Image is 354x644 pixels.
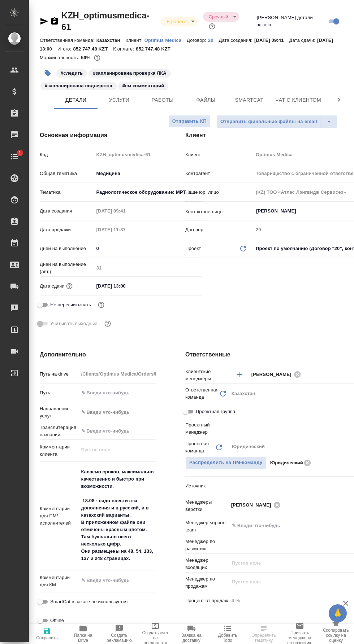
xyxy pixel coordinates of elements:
[254,38,289,43] p: [DATE] 09:41
[185,440,215,455] p: Проектная команда
[136,46,176,52] p: 852 747,48 KZT
[232,96,267,105] span: Smartcat
[50,17,59,26] button: Скопировать ссылку
[318,624,354,644] button: Скопировать ссылку на оценку заказа
[101,624,137,644] button: Создать рекламацию
[270,459,303,466] p: Юридический
[231,501,276,509] span: [PERSON_NAME]
[145,96,180,105] span: Работы
[103,319,112,328] button: Выбери, если сб и вс нужно считать рабочими днями для выполнения заказа.
[94,167,202,180] div: Медицина
[122,82,164,89] p: #см комментарий
[40,574,79,588] p: Комментарии для КМ
[187,38,208,43] p: Договор:
[81,409,148,416] div: ✎ Введи что-нибудь
[185,456,267,469] span: В заказе уже есть ответственный ПМ или ПМ группа
[203,12,239,22] div: В работе
[81,55,92,60] p: 59%
[40,17,48,26] button: Скопировать ссылку для ЯМессенджера
[94,186,202,198] div: Радиологическое оборудование: МРТ, КТ, УЗИ, рентгенография
[172,117,207,126] span: Отправить КП
[231,366,249,383] button: Добавить менеджера
[40,282,65,290] p: Дата сдачи
[185,368,229,382] p: Клиентские менеджеры
[50,617,64,624] span: Offline
[79,426,156,436] input: ✎ Введи что-нибудь
[329,604,347,622] button: 🙏
[185,499,229,513] p: Менеджеры верстки
[185,386,219,401] p: Ответственная команда
[40,350,156,359] h4: Дополнительно
[185,170,253,177] p: Контрагент
[57,46,73,52] p: Итого:
[185,226,253,233] p: Договор
[61,10,149,32] a: KZH_optimusmedica-61
[79,369,156,379] input: Пустое поле
[144,37,187,43] a: Optimus Medica
[117,83,169,89] span: см комментарий
[257,14,326,29] span: [PERSON_NAME] детали заказа
[94,243,202,254] input: ✎ Введи что-нибудь
[40,65,56,81] button: Добавить тэг
[79,466,156,565] textarea: Касаемо сроков, максимально качественно и быстро при возможности. 18.08 - надо внести эти дополне...
[289,38,317,43] p: Дата сдачи:
[208,38,219,43] p: 20
[79,387,156,398] input: ✎ Введи что-нибудь
[185,597,229,604] p: Процент от продаж
[94,263,202,273] input: Пустое поле
[50,320,98,327] span: Учитывать выходные
[40,443,79,458] p: Комментарии клиента
[196,408,235,415] span: Проектная группа
[246,624,282,644] button: Определить тематику
[185,151,253,158] p: Клиент
[251,370,303,379] div: [PERSON_NAME]
[36,635,58,640] span: Сохранить
[161,17,197,26] div: В работе
[178,633,205,643] span: Заявка на доставку
[207,14,230,20] button: Срочный
[220,118,317,126] span: Отправить финальные файлы на email
[40,55,81,60] p: Маржинальность:
[251,371,296,378] span: [PERSON_NAME]
[40,226,94,233] p: Дата продажи
[189,96,223,105] span: Файлы
[185,557,229,571] p: Менеджер входящих
[50,598,128,605] span: SmartCat в заказе не используется
[332,606,344,621] span: 🙏
[40,261,94,275] p: Дней на выполнение (авт.)
[40,405,79,420] p: Направление услуг
[94,206,157,216] input: Пустое поле
[29,624,65,644] button: Сохранить
[40,131,156,140] h4: Основная информация
[185,421,229,436] p: Проектный менеджер
[185,482,229,490] p: Источник
[185,189,253,196] p: Наше юр. лицо
[65,624,101,644] button: Папка на Drive
[2,148,27,166] a: 1
[168,115,211,128] button: Отправить КП
[45,82,112,89] p: #запланирована подверстка
[185,456,267,469] button: Распределить на ПМ-команду
[40,83,117,89] span: запланирована подверстка
[185,519,229,534] p: Менеджер support team
[94,281,157,291] input: ✎ Введи что-нибудь
[56,70,88,76] span: следить
[40,245,94,252] p: Дней на выполнение
[40,389,79,397] p: Путь
[282,624,318,644] button: Призвать менеджера по развитию
[207,22,217,31] button: Доп статусы указывают на важность/срочность заказа
[137,624,173,644] button: Создать счет на предоплату
[96,38,126,43] p: Казахстан
[144,38,187,43] p: Optimus Medica
[61,70,83,77] p: #следить
[59,96,93,105] span: Детали
[216,115,321,128] button: Отправить финальные файлы на email
[185,208,253,215] p: Контактное лицо
[40,207,94,215] p: Дата создания
[219,38,254,43] p: Дата создания:
[40,424,79,438] p: Транслитерация названий
[65,281,74,291] button: Если добавить услуги и заполнить их объемом, то дата рассчитается автоматически
[96,300,106,310] button: Включи, если не хочешь, чтобы указанная дата сдачи изменилась после переставления заказа в 'Подтв...
[40,170,94,177] p: Общая тематика
[69,633,97,643] span: Папка на Drive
